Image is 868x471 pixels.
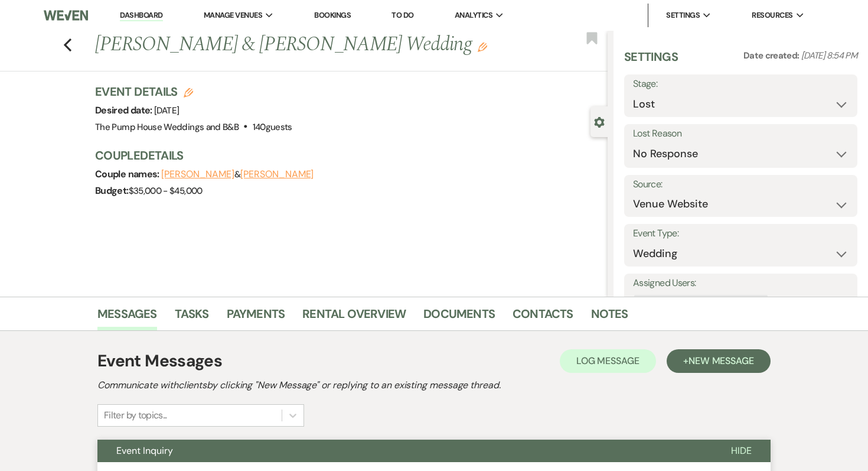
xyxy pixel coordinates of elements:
a: Dashboard [120,10,162,21]
span: Event Inquiry [116,444,173,457]
span: Manage Venues [204,9,262,21]
span: Log Message [576,355,639,367]
span: Couple names: [95,168,161,180]
label: Event Type: [633,225,849,242]
div: Pump House Bed & Breakfast [634,295,755,312]
h3: Event Details [95,83,292,100]
a: Rental Overview [302,304,406,330]
a: To Do [391,10,413,20]
label: Source: [633,176,849,193]
label: Lost Reason [633,125,849,142]
h2: Communicate with clients by clicking "New Message" or replying to an existing message thread. [97,378,771,392]
span: Resources [752,9,792,21]
label: Assigned Users: [633,275,849,292]
span: Desired date: [95,104,154,116]
h3: Settings [624,48,678,74]
a: Payments [227,304,285,330]
button: Close lead details [594,116,605,127]
button: Log Message [560,349,656,373]
span: Date created: [743,50,801,61]
a: Documents [423,304,495,330]
h3: Couple Details [95,147,596,164]
span: [DATE] 8:54 PM [801,50,857,61]
span: Analytics [455,9,492,21]
h1: Event Messages [97,349,222,373]
a: Notes [591,304,628,330]
span: Settings [666,9,700,21]
button: Edit [478,41,487,52]
span: Budget: [95,184,129,197]
a: Bookings [314,10,351,20]
a: Tasks [175,304,209,330]
h1: [PERSON_NAME] & [PERSON_NAME] Wedding [95,31,500,59]
span: & [161,168,314,180]
button: Hide [712,440,771,462]
img: Weven Logo [44,3,88,28]
label: Stage: [633,76,849,93]
a: Messages [97,304,157,330]
span: New Message [688,355,754,367]
span: [DATE] [154,105,179,116]
span: The Pump House Weddings and B&B [95,121,239,133]
button: +New Message [667,349,771,373]
div: Filter by topics... [104,408,167,423]
span: Hide [731,444,752,457]
button: Event Inquiry [97,440,712,462]
span: $35,000 - $45,000 [129,185,203,197]
button: [PERSON_NAME] [240,170,314,179]
button: [PERSON_NAME] [161,170,234,179]
span: 140 guests [253,121,292,133]
a: Contacts [513,304,573,330]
